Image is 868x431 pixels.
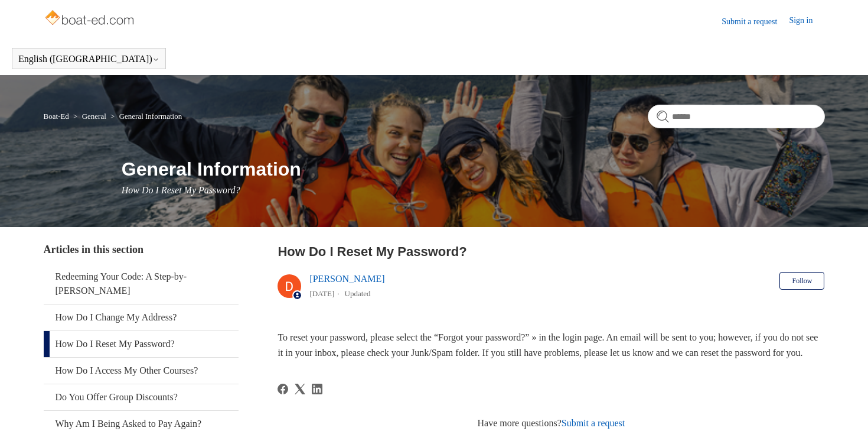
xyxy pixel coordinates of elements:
[278,384,288,394] a: Facebook
[44,304,239,330] a: How Do I Change My Address?
[122,155,825,183] h1: General Information
[295,384,305,394] a: X Corp
[44,244,143,255] span: Articles in this section
[312,384,322,394] svg: Share this page on LinkedIn
[295,384,305,394] svg: Share this page on X Corp
[44,384,239,410] a: Do You Offer Group Discounts?
[278,332,818,358] span: To reset your password, please select the “Forgot your password?” » in the login page. An email w...
[44,264,239,304] a: Redeeming Your Code: A Step-by-[PERSON_NAME]
[44,358,239,384] a: How Do I Access My Other Courses?
[82,112,106,121] a: General
[278,384,288,394] svg: Share this page on Facebook
[44,331,239,357] a: How Do I Reset My Password?
[108,112,182,121] li: General Information
[562,418,625,428] a: Submit a request
[119,112,182,121] a: General Information
[44,7,138,31] img: Boat-Ed Help Center home page
[722,15,789,28] a: Submit a request
[278,416,824,430] div: Have more questions?
[122,185,240,195] span: How Do I Reset My Password?
[44,112,71,121] li: Boat-Ed
[278,242,824,261] h2: How Do I Reset My Password?
[345,289,371,298] li: Updated
[309,289,334,298] time: 03/01/2024, 12:37
[648,105,825,128] input: Search
[71,112,108,121] li: General
[779,272,824,290] button: Follow Article
[44,112,69,121] a: Boat-Ed
[309,274,384,284] a: [PERSON_NAME]
[18,54,159,64] button: English ([GEOGRAPHIC_DATA])
[789,14,824,28] a: Sign in
[312,384,322,394] a: LinkedIn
